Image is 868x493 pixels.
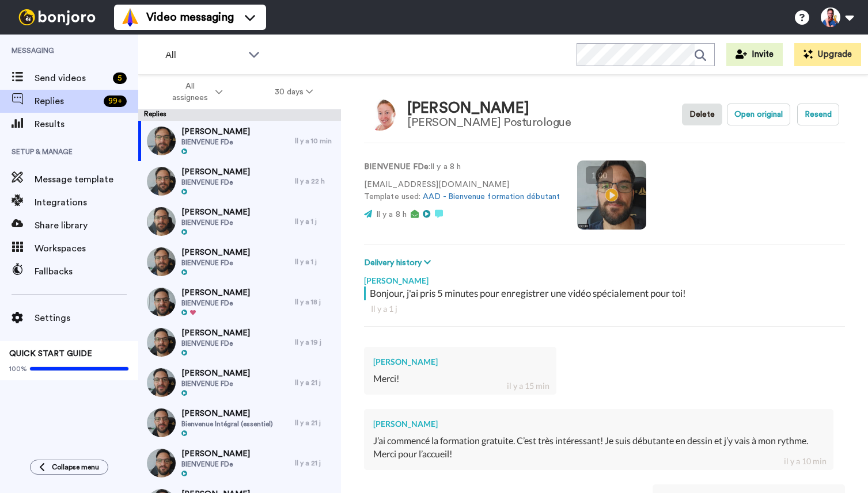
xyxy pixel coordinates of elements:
[181,126,250,137] span: [PERSON_NAME]
[138,121,341,161] a: [PERSON_NAME]BIENVENUE FDeIl y a 10 min
[52,463,99,472] span: Collapse menu
[295,257,335,266] div: Il y a 1 j
[295,458,335,468] div: Il y a 21 j
[181,247,250,258] span: [PERSON_NAME]
[138,443,341,483] a: [PERSON_NAME]BIENVENUE FDeIl y a 21 j
[682,104,722,125] button: Delete
[181,379,250,388] span: BIENVENUE FDe
[181,207,250,218] span: [PERSON_NAME]
[147,207,176,236] img: 168f7ef9-bc7f-4d97-8170-77c168c89714-thumb.jpg
[507,380,549,392] div: il y a 15 min
[371,303,838,315] div: Il y a 1 j
[181,419,273,429] span: Bienvenue Intégral (essentiel)
[35,242,138,255] span: Workspaces
[35,94,99,108] span: Replies
[364,257,434,269] button: Delivery history
[181,166,250,178] span: [PERSON_NAME]
[295,378,335,387] div: Il y a 21 j
[295,217,335,226] div: Il y a 1 j
[181,218,250,227] span: BIENVENUE FDe
[35,117,138,131] span: Results
[138,282,341,322] a: [PERSON_NAME]BIENVENUE FDeIl y a 18 j
[35,196,138,209] span: Integrations
[181,137,250,147] span: BIENVENUE FDe
[147,127,176,155] img: ff5481aa-5971-415a-897c-169053aed569-thumb.jpg
[407,116,571,129] div: [PERSON_NAME] Posturologue
[295,418,335,427] div: Il y a 21 j
[373,434,824,461] div: J’ai commencé la formation gratuite. C’est très intéressant! Je suis débutante en dessin et j’y v...
[181,287,250,299] span: [PERSON_NAME]
[147,368,176,397] img: 27955534-c1ec-4c8b-81ba-ede1ae68e5bc-thumb.jpg
[138,161,341,201] a: [PERSON_NAME]BIENVENUE FDeIl y a 22 h
[364,99,396,131] img: Image of Andrée-Anne Lépine
[295,297,335,307] div: Il y a 18 j
[147,167,176,196] img: 5d4d1d7d-8433-428e-a87a-de91bca46d01-thumb.jpg
[35,219,138,232] span: Share library
[364,269,845,286] div: [PERSON_NAME]
[181,258,250,267] span: BIENVENUE FDe
[165,48,242,62] span: All
[181,178,250,187] span: BIENVENUE FDe
[35,311,138,325] span: Settings
[794,43,861,66] button: Upgrade
[138,322,341,362] a: [PERSON_NAME]BIENVENUE FDeIl y a 19 j
[147,449,176,477] img: c6a6b862-c9ae-4dc2-af2d-cec7a89f58ed-thumb.jpg
[181,368,250,379] span: [PERSON_NAME]
[181,448,250,460] span: [PERSON_NAME]
[364,161,560,173] p: : Il y a 8 h
[370,286,842,300] div: Bonjour, j'ai pris 5 minutes pour enregistrer une vidéo spécialement pour toi!
[138,362,341,403] a: [PERSON_NAME]BIENVENUE FDeIl y a 21 j
[147,328,176,357] img: 93610e4e-2fa1-49e0-8489-64b695c5110d-thumb.jpg
[407,100,571,117] div: [PERSON_NAME]
[784,456,827,467] div: il y a 10 min
[295,136,335,146] div: Il y a 10 min
[797,104,839,125] button: Resend
[35,173,138,186] span: Message template
[141,76,249,108] button: All assignees
[373,356,547,368] div: [PERSON_NAME]
[35,71,108,85] span: Send videos
[166,81,213,104] span: All assignees
[373,418,824,430] div: [PERSON_NAME]
[364,163,429,171] strong: BIENVENUE FDe
[14,9,100,25] img: bj-logo-header-white.svg
[181,327,250,339] span: [PERSON_NAME]
[295,338,335,347] div: Il y a 19 j
[181,460,250,469] span: BIENVENUE FDe
[147,288,176,316] img: 455ccb11-9f4f-446a-a000-36cab0e33091-thumb.jpg
[147,247,176,276] img: bdc6f32d-5f8e-49f8-a867-160767dba2d7-thumb.jpg
[113,72,127,84] div: 5
[727,104,790,125] button: Open original
[295,177,335,186] div: Il y a 22 h
[35,265,138,278] span: Fallbacks
[147,408,176,437] img: 1639b2f2-80ce-4fb9-963f-1fe45b9da799-thumb.jpg
[138,403,341,443] a: [PERSON_NAME]Bienvenue Intégral (essentiel)Il y a 21 j
[726,43,783,66] button: Invite
[138,242,341,282] a: [PERSON_NAME]BIENVENUE FDeIl y a 1 j
[9,364,27,373] span: 100%
[30,460,108,475] button: Collapse menu
[373,372,547,385] div: Merci!
[121,8,139,26] img: vm-color.svg
[376,211,407,219] span: Il y a 8 h
[181,339,250,348] span: BIENVENUE FDe
[181,408,273,419] span: [PERSON_NAME]
[364,179,560,203] p: [EMAIL_ADDRESS][DOMAIN_NAME] Template used:
[423,193,560,201] a: AAD - Bienvenue formation débutant
[9,350,92,358] span: QUICK START GUIDE
[138,109,341,121] div: Replies
[181,299,250,308] span: BIENVENUE FDe
[249,82,339,102] button: 30 days
[104,95,127,107] div: 99 +
[146,9,234,25] span: Video messaging
[138,201,341,242] a: [PERSON_NAME]BIENVENUE FDeIl y a 1 j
